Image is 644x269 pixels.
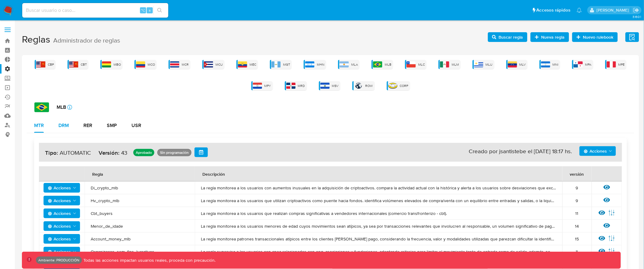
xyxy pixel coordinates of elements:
span: s [149,7,151,13]
p: diego.assum@mercadolibre.com [597,7,631,13]
a: Notificaciones [577,8,582,13]
button: search-icon [153,6,166,15]
span: Accesos rápidos [537,7,571,13]
span: ⌥ [141,7,145,13]
p: Ambiente: PRODUCCIÓN [38,259,79,261]
a: Salir [633,7,639,13]
input: Buscar usuario o caso... [22,6,168,14]
p: Todas las acciones impactan usuarios reales, proceda con precaución. [82,257,216,263]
